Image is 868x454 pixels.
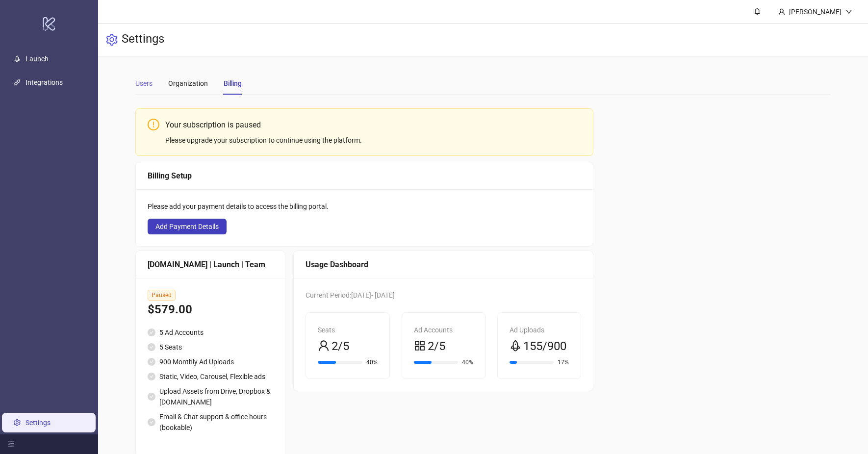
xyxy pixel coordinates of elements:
span: appstore [414,340,426,352]
span: rocket [510,340,521,352]
span: 17% [558,359,569,365]
div: Usage Dashboard [306,258,581,271]
li: 900 Monthly Ad Uploads [148,356,273,367]
span: check-circle [148,343,155,351]
div: [PERSON_NAME] [785,6,845,17]
span: check-circle [148,418,155,426]
div: Ad Accounts [414,325,473,335]
span: down [845,8,852,15]
span: Current Period: [DATE] - [DATE] [306,291,395,299]
li: 5 Ad Accounts [148,327,273,338]
span: 155/900 [523,337,566,356]
span: setting [106,34,118,46]
div: Please upgrade your subscription to continue using the platform. [165,135,581,146]
span: user [778,8,785,15]
h3: Settings [122,31,164,48]
div: Organization [168,78,208,89]
span: bell [754,8,761,15]
div: Billing Setup [148,170,581,182]
div: Your subscription is paused [165,119,581,131]
div: $579.00 [148,301,273,319]
li: Upload Assets from Drive, Dropbox & [DOMAIN_NAME] [148,386,273,407]
div: Ad Uploads [510,325,569,335]
span: Add Payment Details [155,223,219,230]
li: 5 Seats [148,342,273,353]
a: Launch [26,55,49,63]
li: Email & Chat support & office hours (bookable) [148,411,273,433]
span: user [318,340,330,352]
button: Add Payment Details [148,219,227,234]
div: Users [135,78,153,89]
span: 2/5 [332,337,349,356]
span: check-circle [148,328,155,336]
li: Static, Video, Carousel, Flexible ads [148,371,273,382]
span: 40% [366,359,378,365]
span: 40% [462,359,473,365]
a: Integrations [26,78,63,86]
div: Billing [224,78,242,89]
span: check-circle [148,373,155,380]
span: menu-fold [8,441,15,448]
span: 2/5 [428,337,445,356]
span: check-circle [148,393,155,401]
div: Please add your payment details to access the billing portal. [148,201,581,212]
span: exclamation-circle [148,119,159,130]
div: [DOMAIN_NAME] | Launch | Team [148,258,273,271]
div: Seats [318,325,377,335]
span: Paused [148,290,176,301]
span: check-circle [148,358,155,366]
a: Settings [26,419,51,427]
